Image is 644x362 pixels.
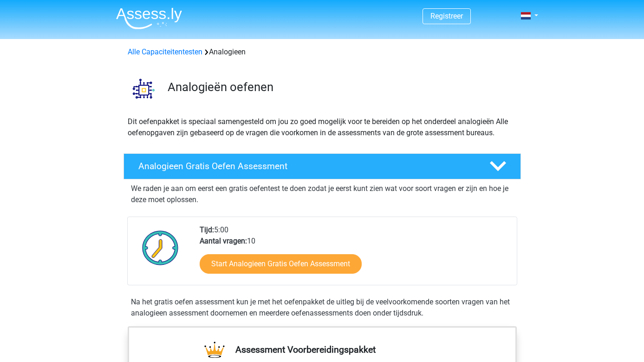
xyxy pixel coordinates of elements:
[128,47,202,56] a: Alle Capaciteitentesten
[127,296,517,319] div: Na het gratis oefen assessment kun je met het oefenpakket de uitleg bij de veelvoorkomende soorte...
[193,224,516,285] div: 5:00 10
[120,153,525,179] a: Analogieen Gratis Oefen Assessment
[137,224,184,271] img: Klok
[430,12,463,20] a: Registreer
[200,254,362,274] a: Start Analogieen Gratis Oefen Assessment
[124,69,163,108] img: analogieen
[168,80,514,94] h3: Analogieën oefenen
[116,7,182,29] img: Assessly
[138,161,475,171] h4: Analogieen Gratis Oefen Assessment
[200,237,247,245] b: Aantal vragen:
[128,116,517,138] p: Dit oefenpakket is speciaal samengesteld om jou zo goed mogelijk voor te bereiden op het onderdee...
[200,225,214,234] b: Tijd:
[131,183,514,205] p: We raden je aan om eerst een gratis oefentest te doen zodat je eerst kunt zien wat voor soort vra...
[124,46,520,58] div: Analogieen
